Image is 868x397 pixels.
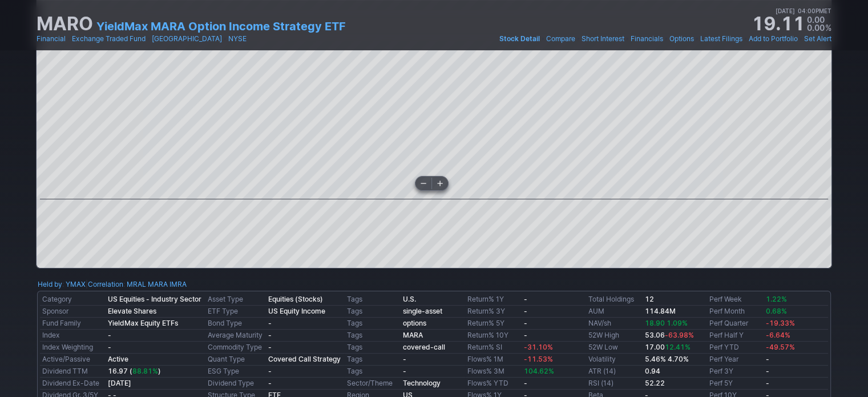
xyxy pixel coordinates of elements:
[344,294,401,306] td: Tags
[631,33,663,45] a: Financials
[499,33,540,45] a: Stock Detail
[766,307,787,315] span: 0.68%
[524,307,527,315] b: -
[344,306,401,318] td: Tags
[108,319,178,327] b: YieldMax Equity ETFs
[465,306,522,318] td: Return% 3Y
[524,379,527,387] b: -
[38,279,86,290] div: :
[776,6,831,16] span: [DATE] 04:00PM ET
[807,15,825,25] span: 0.00
[40,306,106,318] td: Sponsor
[582,33,624,45] a: Short Interest
[707,294,764,306] td: Perf Week
[86,279,187,290] div: | :
[645,307,676,315] b: 114.84M
[37,33,66,45] a: Financial
[795,6,798,16] span: •
[664,33,668,45] span: •
[645,367,660,375] b: 0.94
[403,307,442,315] b: single-asset
[228,33,247,45] a: NYSE
[40,354,106,366] td: Active/Passive
[586,330,643,342] td: 52W High
[72,33,146,45] a: Exchange Traded Fund
[465,318,522,330] td: Return% 5Y
[766,295,787,303] span: 1.22%
[66,279,86,290] a: YMAX
[205,318,266,330] td: Bond Type
[499,34,540,43] span: Stock Detail
[799,33,803,45] span: •
[524,343,553,351] span: -31.10%
[40,318,106,330] td: Fund Family
[707,378,764,390] td: Perf 5Y
[205,378,266,390] td: Dividend Type
[667,319,688,327] span: 1.09%
[67,33,71,45] span: •
[465,330,522,342] td: Return% 10Y
[645,355,689,363] small: 5.46% 4.70%
[205,306,266,318] td: ETF Type
[665,343,691,351] span: 12.41%
[37,15,93,33] h1: MARO
[268,355,341,363] b: Covered Call Strategy
[707,318,764,330] td: Perf Quarter
[108,367,161,375] a: 16.97 (88.81%)
[586,378,643,390] td: RSI (14)
[825,23,831,33] span: %
[268,331,272,339] b: -
[88,280,123,288] a: Correlation
[108,343,111,351] b: -
[766,319,795,327] span: -19.33%
[524,355,553,363] span: -11.53%
[40,342,106,354] td: Index Weighting
[403,355,406,363] b: -
[707,306,764,318] td: Perf Month
[645,331,694,339] b: 53.06
[223,33,227,45] span: •
[40,330,106,342] td: Index
[465,294,522,306] td: Return% 1Y
[108,331,111,339] b: -
[766,355,769,363] b: -
[344,330,401,342] td: Tags
[108,379,131,387] a: [DATE]
[524,295,527,303] b: -
[205,330,266,342] td: Average Maturity
[96,18,346,34] a: YieldMax MARA Option Income Strategy ETF
[268,307,325,315] b: US Equity Income
[344,318,401,330] td: Tags
[403,331,423,339] b: MARA
[766,343,795,351] span: -49.57%
[625,33,629,45] span: •
[665,331,694,339] span: -63.98%
[415,177,431,190] button: Zoom out
[465,342,522,354] td: Return% SI
[403,367,406,375] b: -
[205,294,266,306] td: Asset Type
[645,343,691,351] b: 17.00
[132,367,158,375] span: 88.81%
[586,354,643,366] td: Volatility
[546,33,575,45] a: Compare
[465,366,522,378] td: Flows% 3M
[403,319,426,327] b: options
[669,33,694,45] a: Options
[804,33,831,45] a: Set Alert
[268,367,272,375] b: -
[465,378,522,390] td: Flows% YTD
[524,331,527,339] b: -
[108,355,128,363] b: Active
[807,23,825,33] span: 0.00
[645,295,654,303] b: 12
[576,33,580,45] span: •
[707,366,764,378] td: Perf 3Y
[766,331,790,339] span: -6.64%
[403,379,441,387] b: Technology
[432,177,448,190] button: Zoom in
[645,319,665,327] span: 18.90
[108,295,201,303] b: US Equities - Industry Sector
[586,318,643,330] td: NAV/sh
[169,279,187,290] a: IMRA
